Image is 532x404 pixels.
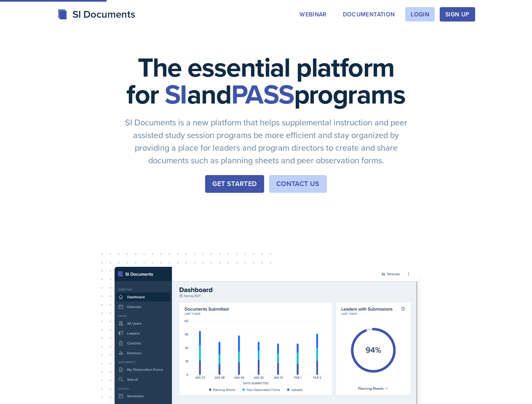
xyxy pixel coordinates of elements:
button: Sign Up [440,7,475,21]
div: Documentation [343,11,395,18]
div: Webinar [299,11,326,18]
button: Documentation [337,7,401,21]
div: SI Documents [57,7,135,22]
div: Contact Us [276,179,320,189]
div: Sign Up [445,11,469,18]
div: Get Started [212,179,257,189]
div: Login [411,11,429,18]
button: Get Started [205,175,264,193]
button: Contact Us [269,175,327,193]
button: Login [405,7,435,21]
button: Webinar [294,7,332,21]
